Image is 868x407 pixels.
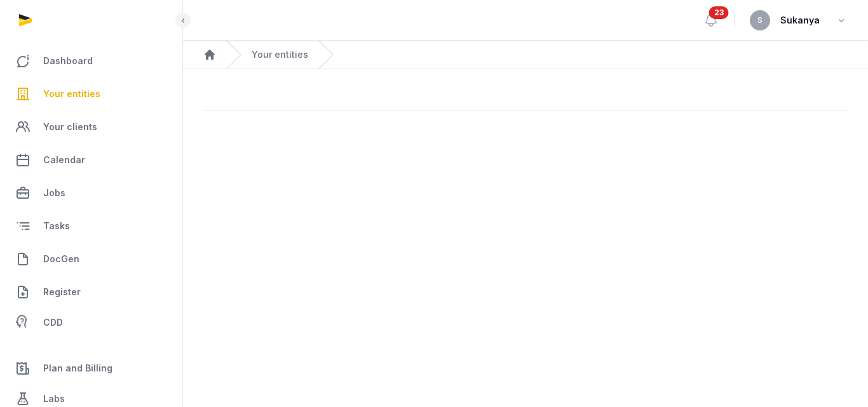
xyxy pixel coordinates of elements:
span: Jobs [43,185,65,201]
a: DocGen [10,244,172,274]
a: Jobs [10,178,172,208]
span: Tasks [43,218,70,234]
a: Register [10,277,172,307]
nav: Breadcrumb [183,41,868,69]
a: Your clients [10,112,172,142]
button: S [750,10,770,30]
span: Calendar [43,152,85,168]
span: Dashboard [43,53,93,69]
span: Labs [43,391,65,406]
a: Calendar [10,145,172,175]
span: S [757,17,763,24]
span: DocGen [43,251,79,267]
a: Your entities [252,48,308,61]
span: Register [43,284,81,300]
span: Sukanya [780,13,820,28]
a: Dashboard [10,46,172,76]
a: Plan and Billing [10,353,172,384]
span: CDD [43,315,63,330]
span: Your clients [43,119,97,135]
span: 23 [709,6,729,19]
span: Plan and Billing [43,361,112,376]
a: Your entities [10,79,172,109]
span: Your entities [43,86,100,102]
a: Tasks [10,211,172,241]
a: CDD [10,310,172,335]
